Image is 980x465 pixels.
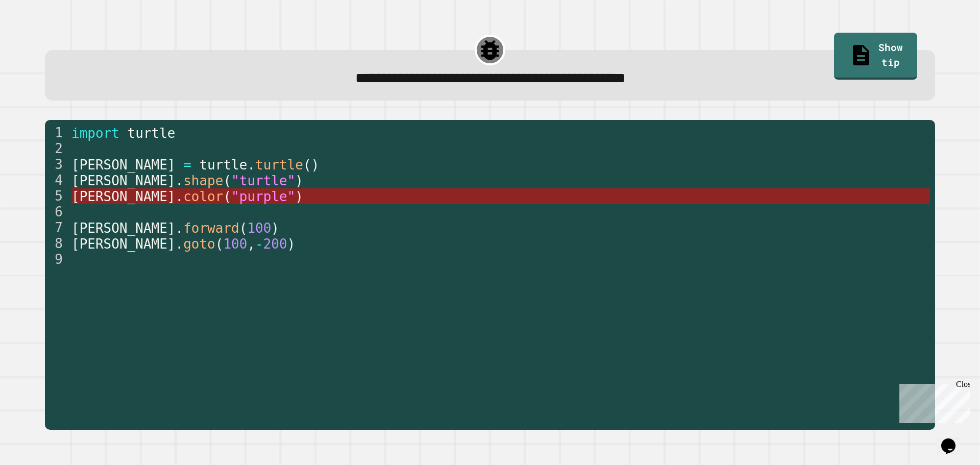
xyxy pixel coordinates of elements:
[71,173,176,188] span: [PERSON_NAME]
[303,157,311,173] span: (
[231,173,295,188] span: "turtle"
[45,252,69,267] div: 9
[183,157,191,173] span: =
[895,380,970,423] iframe: chat widget
[834,33,917,80] a: Show tip
[71,126,119,141] span: import
[223,173,231,188] span: (
[183,221,239,236] span: forward
[175,189,183,204] span: .
[175,221,183,236] span: .
[45,236,69,252] div: 8
[255,236,263,252] span: -
[71,221,176,236] span: [PERSON_NAME]
[223,236,247,252] span: 100
[231,189,295,204] span: "purple"
[175,173,183,188] span: .
[71,157,176,173] span: [PERSON_NAME]
[45,220,69,236] div: 7
[263,236,287,252] span: 200
[247,221,271,236] span: 100
[215,236,223,252] span: (
[175,236,183,252] span: .
[255,157,303,173] span: turtle
[4,4,70,65] div: Chat with us now!Close
[247,236,255,252] span: ,
[199,157,247,173] span: turtle
[937,424,970,455] iframe: chat widget
[183,236,215,252] span: goto
[45,125,69,141] div: 1
[45,188,69,204] div: 5
[71,189,176,204] span: [PERSON_NAME]
[45,141,69,157] div: 2
[271,221,279,236] span: )
[127,126,175,141] span: turtle
[45,173,69,188] div: 4
[45,157,69,173] div: 3
[311,157,319,173] span: )
[183,189,223,204] span: color
[295,173,303,188] span: )
[183,173,223,188] span: shape
[295,189,303,204] span: )
[45,204,69,220] div: 6
[223,189,231,204] span: (
[239,221,247,236] span: (
[247,157,255,173] span: .
[71,236,176,252] span: [PERSON_NAME]
[287,236,295,252] span: )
